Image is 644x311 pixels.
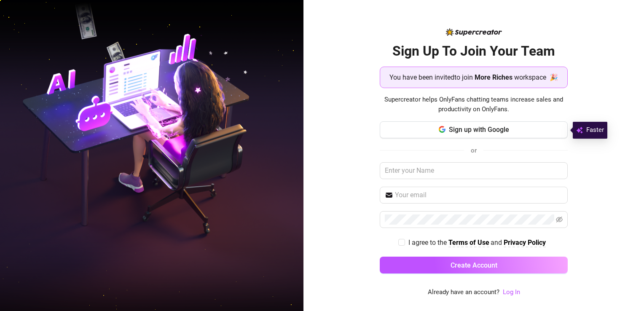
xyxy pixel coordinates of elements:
[395,190,563,200] input: Your email
[380,95,568,115] span: Supercreator helps OnlyFans chatting teams increase sales and productivity on OnlyFans.
[503,288,520,296] a: Log In
[504,239,546,247] strong: Privacy Policy
[475,73,513,81] strong: More Riches
[446,28,502,36] img: logo-BBDzfeDw.svg
[514,72,558,83] span: workspace 🎉
[451,261,497,269] span: Create Account
[380,121,568,138] button: Sign up with Google
[586,125,604,135] span: Faster
[471,147,477,154] span: or
[576,125,583,135] img: svg%3e
[449,126,509,134] span: Sign up with Google
[408,239,448,247] span: I agree to the
[491,239,504,247] span: and
[504,239,546,247] a: Privacy Policy
[448,239,489,247] strong: Terms of Use
[448,239,489,247] a: Terms of Use
[503,287,520,298] a: Log In
[380,257,568,273] button: Create Account
[380,162,568,179] input: Enter your Name
[380,43,568,60] h2: Sign Up To Join Your Team
[428,287,499,298] span: Already have an account?
[556,216,563,223] span: eye-invisible
[389,72,473,83] span: You have been invited to join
